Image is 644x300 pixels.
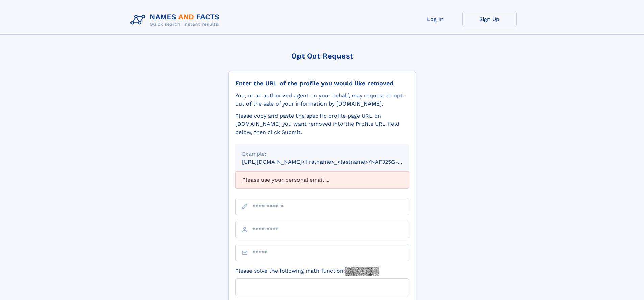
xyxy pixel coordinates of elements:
div: Please copy and paste the specific profile page URL on [DOMAIN_NAME] you want removed into the Pr... [235,112,409,136]
div: Please use your personal email ... [235,171,409,188]
img: Logo Names and Facts [128,11,225,29]
a: Log In [408,11,462,27]
div: Example: [242,150,402,158]
label: Please solve the following math function: [235,267,379,276]
a: Sign Up [462,11,517,27]
div: Enter the URL of the profile you would like removed [235,79,409,87]
div: You, or an authorized agent on your behalf, may request to opt-out of the sale of your informatio... [235,92,409,108]
small: [URL][DOMAIN_NAME]<firstname>_<lastname>/NAF325G-xxxxxxxx [242,159,422,165]
div: Opt Out Request [228,52,416,60]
